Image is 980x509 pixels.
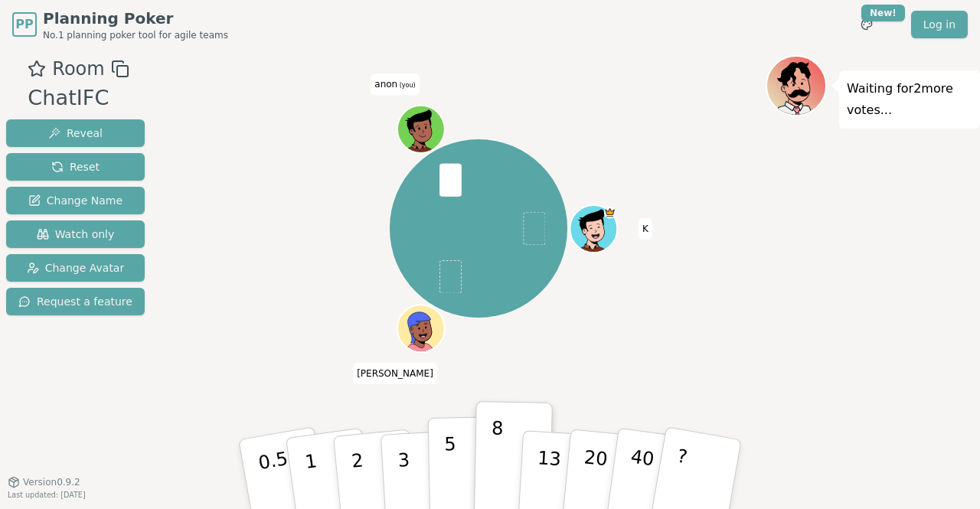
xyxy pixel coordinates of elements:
[12,8,228,41] a: PPPlanning PokerNo.1 planning poker tool for agile teams
[37,227,115,242] span: Watch only
[28,55,46,83] button: Add as favourite
[847,78,972,121] p: Waiting for 2 more votes...
[27,260,125,276] span: Change Avatar
[15,15,33,34] span: PP
[8,491,86,499] span: Last updated: [DATE]
[18,294,132,309] span: Request a feature
[28,193,122,208] span: Change Name
[8,476,80,488] button: Version0.9.2
[911,11,968,38] a: Log in
[28,83,129,114] div: ChatIFC
[6,220,145,248] button: Watch only
[52,55,104,83] span: Room
[371,73,419,95] span: Click to change your name
[397,82,416,89] span: (you)
[6,187,145,214] button: Change Name
[43,29,228,41] span: No.1 planning poker tool for agile teams
[853,11,880,38] button: New!
[353,363,437,384] span: Click to change your name
[23,476,80,488] span: Version 0.9.2
[6,119,145,147] button: Reveal
[6,288,145,315] button: Request a feature
[861,5,905,21] div: New!
[6,254,145,282] button: Change Avatar
[604,207,616,218] span: K is the host
[639,218,652,240] span: Click to change your name
[43,8,228,29] span: Planning Poker
[399,107,443,152] button: Click to change your avatar
[48,126,103,141] span: Reveal
[51,159,100,175] span: Reset
[490,417,503,500] p: 8
[6,153,145,181] button: Reset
